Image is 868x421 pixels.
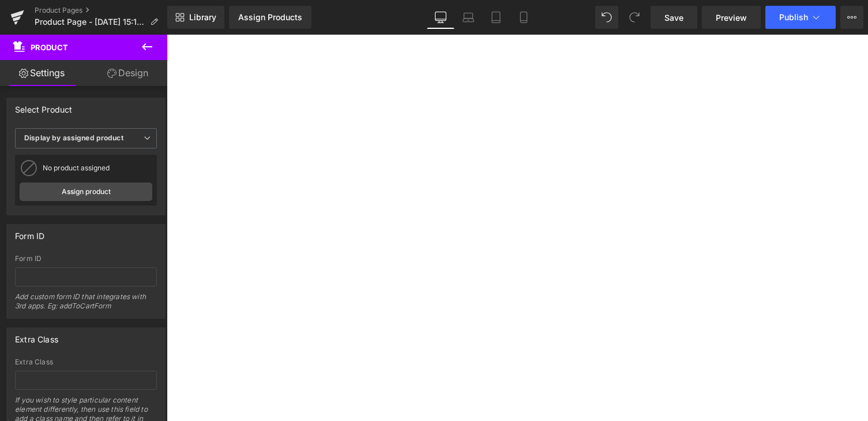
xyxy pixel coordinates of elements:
[20,182,152,201] a: Assign product
[31,43,68,52] span: Product
[15,292,157,318] div: Add custom form ID that integrates with 3rd apps. Eg: addToCartForm
[15,328,58,344] div: Extra Class
[829,382,856,409] iframe: Intercom live chat
[716,12,747,24] span: Preview
[779,13,808,22] span: Publish
[454,6,482,29] a: Laptop
[238,13,302,22] div: Assign Products
[840,6,863,29] button: More
[167,6,224,29] a: New Library
[20,159,38,177] img: pImage
[35,17,145,27] span: Product Page - [DATE] 15:12:45
[595,6,618,29] button: Undo
[702,6,761,29] a: Preview
[15,98,73,114] div: Select Product
[15,358,157,366] div: Extra Class
[623,6,646,29] button: Redo
[189,12,216,23] span: Library
[24,133,123,142] b: Display by assigned product
[43,164,152,172] div: No product assigned
[482,6,510,29] a: Tablet
[15,255,157,263] div: Form ID
[427,6,454,29] a: Desktop
[35,6,167,15] a: Product Pages
[510,6,538,29] a: Mobile
[765,6,836,29] button: Publish
[86,60,170,86] a: Design
[664,12,683,24] span: Save
[15,225,44,241] div: Form ID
